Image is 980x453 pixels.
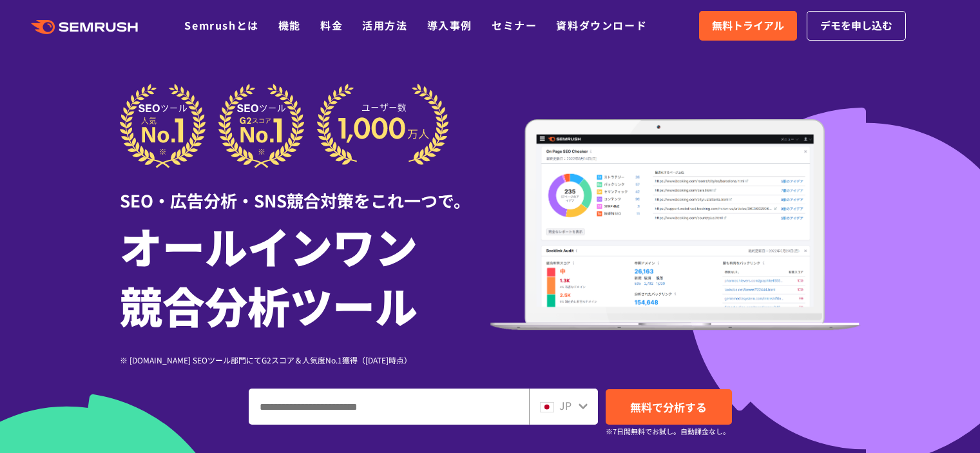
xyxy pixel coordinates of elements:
span: デモを申し込む [820,17,892,34]
div: ※ [DOMAIN_NAME] SEOツール部門にてG2スコア＆人気度No.1獲得（[DATE]時点） [120,354,490,366]
a: 無料で分析する [606,389,732,425]
a: 機能 [278,17,301,33]
span: JP [559,398,572,413]
a: セミナー [492,17,537,33]
a: 料金 [320,17,343,33]
small: ※7日間無料でお試し。自動課金なし。 [606,425,730,438]
a: 資料ダウンロード [556,17,647,33]
h1: オールインワン 競合分析ツール [120,216,490,334]
input: ドメイン、キーワードまたはURLを入力してください [249,389,528,424]
span: 無料で分析する [630,399,707,415]
a: 無料トライアル [699,11,797,41]
a: 導入事例 [427,17,472,33]
a: Semrushとは [184,17,258,33]
span: 無料トライアル [712,17,784,34]
div: SEO・広告分析・SNS競合対策をこれ一つで。 [120,168,490,213]
a: デモを申し込む [807,11,906,41]
a: 活用方法 [362,17,407,33]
